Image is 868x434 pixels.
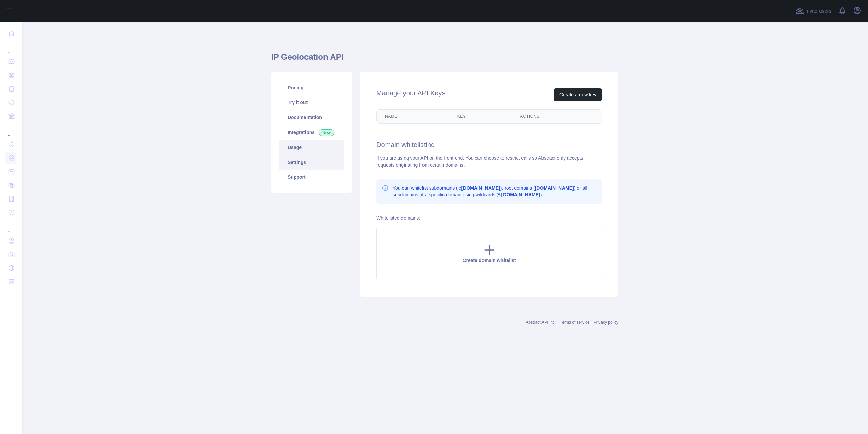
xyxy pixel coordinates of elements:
[535,185,574,191] b: [DOMAIN_NAME]
[319,129,334,136] span: New
[554,88,602,101] button: Create a new key
[5,124,16,137] div: ...
[376,215,420,221] label: Whitelisted domains:
[461,185,500,191] b: [DOMAIN_NAME]
[376,155,602,168] div: If you are using your API on the front-end. You can choose to restrict calls so Abstract only acc...
[805,7,831,15] span: Invite users
[5,41,16,54] div: ...
[279,140,344,155] a: Usage
[526,320,556,325] a: Abstract API Inc.
[794,5,833,16] button: Invite users
[377,110,449,123] th: Name
[279,110,344,125] a: Documentation
[462,258,516,263] span: Create domain whitelist
[594,320,618,325] a: Privacy policy
[271,52,618,68] h1: IP Geolocation API
[279,170,344,185] a: Support
[279,125,344,140] a: Integrations New
[498,192,540,197] b: *.[DOMAIN_NAME]
[279,95,344,110] a: Try it out
[393,185,597,198] p: You can whitelist subdomains (ie ), root domains ( ) or all subdomains of a specific domain using...
[512,110,602,123] th: Actions
[376,140,602,149] h2: Domain whitelisting
[376,88,445,101] h2: Manage your API Keys
[279,155,344,170] a: Settings
[449,110,512,123] th: Key
[560,320,589,325] a: Terms of service
[5,220,16,233] div: ...
[279,80,344,95] a: Pricing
